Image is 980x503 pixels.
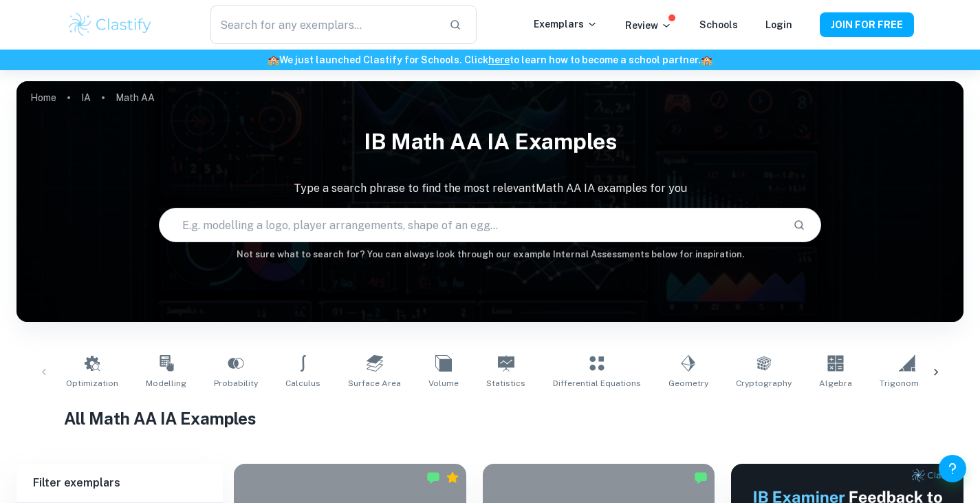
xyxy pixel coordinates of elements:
p: Exemplars [534,17,598,32]
span: Surface Area [348,377,401,389]
img: Marked [426,471,440,484]
div: Premium [446,471,459,484]
button: JOIN FOR FREE [820,12,914,37]
span: Modelling [146,377,186,389]
input: E.g. modelling a logo, player arrangements, shape of an egg... [160,206,783,244]
button: Search [787,213,811,237]
span: Algebra [819,377,852,389]
p: Review [625,18,672,33]
span: Calculus [285,377,320,389]
span: Differential Equations [553,377,641,389]
span: Optimization [66,377,118,389]
h6: Filter exemplars [17,464,223,502]
span: 🏫 [268,54,279,65]
span: Cryptography [736,377,792,389]
h6: Not sure what to search for? You can always look through our example Internal Assessments below f... [17,248,963,261]
h6: We just launched Clastify for Schools. Click to learn how to become a school partner. [3,52,977,67]
a: Schools [699,19,738,30]
span: 🏫 [701,54,712,65]
img: Clastify logo [67,11,154,39]
a: IA [81,88,91,107]
h1: IB Math AA IA examples [17,120,963,164]
span: Statistics [486,377,525,389]
span: Volume [428,377,459,389]
span: Geometry [668,377,708,389]
a: Login [765,19,792,30]
span: Trigonometry [880,377,935,389]
input: Search for any exemplars... [210,6,437,44]
a: Home [30,88,56,107]
p: Type a search phrase to find the most relevant Math AA IA examples for you [17,180,963,197]
h1: All Math AA IA Examples [64,406,916,431]
img: Marked [694,471,708,484]
button: Help and Feedback [939,455,966,482]
a: here [488,54,510,65]
span: Probability [214,377,258,389]
p: Math AA [116,90,155,105]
